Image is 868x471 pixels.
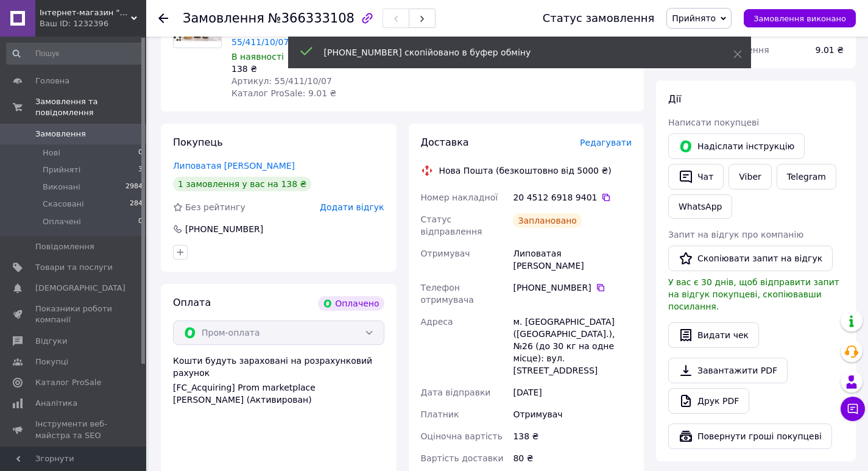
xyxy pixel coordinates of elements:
div: [PHONE_NUMBER] скопійовано в буфер обміну [324,46,703,58]
span: 2984 [125,182,143,193]
span: Оплата [173,297,211,308]
span: Платник [421,409,459,419]
span: Покупці [35,356,68,367]
span: Телефон отримувача [421,283,474,305]
div: Липоватая [PERSON_NAME] [510,243,634,277]
a: Фарба коректор бежева від подряпин для взуття Coccine LEATHER REPAIR 55/411/10/07 [231,1,357,47]
span: 9.01 ₴ [816,45,844,55]
span: Замовлення [183,11,264,26]
a: Липоватая [PERSON_NAME] [173,161,295,171]
div: 138 ₴ [231,63,358,75]
div: [FC_Acquiring] Prom marketplace [PERSON_NAME] (Активирован) [173,381,384,406]
span: [DEMOGRAPHIC_DATA] [35,283,125,294]
span: Товари та послуги [35,262,113,273]
div: Заплановано [513,213,582,228]
input: Пошук [6,43,144,65]
span: Номер накладної [421,193,498,202]
span: Оціночна вартість [421,431,503,441]
span: Нові [43,147,60,158]
span: Скасовані [43,199,84,210]
div: Кошти будуть зараховані на розрахунковий рахунок [173,355,384,406]
button: Чат з покупцем [841,397,865,421]
span: Без рейтингу [185,202,245,212]
span: Статус відправлення [421,214,482,236]
span: Головна [35,76,69,87]
span: 3 [138,165,143,175]
span: Каталог ProSale: 9.01 ₴ [231,88,336,98]
a: Завантажити PDF [668,358,788,383]
div: Отримувач [510,403,634,425]
a: Telegram [777,164,836,189]
span: Вартість доставки [421,453,504,463]
span: Показники роботи компанії [35,303,113,325]
span: Прийнято [672,13,716,23]
span: Оплачені [43,216,81,227]
span: Аналітика [35,398,77,409]
span: Замовлення та повідомлення [35,96,146,118]
span: Замовлення [35,129,86,140]
span: Додати відгук [320,202,384,212]
div: Повернутися назад [158,12,168,24]
span: Інструменти веб-майстра та SEO [35,419,113,441]
span: Відгуки [35,336,67,347]
a: Друк PDF [668,388,749,414]
div: Оплачено [318,296,384,311]
span: Артикул: 55/411/10/07 [231,76,332,86]
span: 0 [138,147,143,158]
span: Отримувач [421,249,470,258]
span: Доставка [421,136,469,148]
div: 80 ₴ [510,447,634,469]
div: [DATE] [510,381,634,403]
span: Прийняті [43,165,80,175]
button: Скопіювати запит на відгук [668,246,833,271]
div: м. [GEOGRAPHIC_DATA] ([GEOGRAPHIC_DATA].), №26 (до 30 кг на одне місце): вул. [STREET_ADDRESS] [510,311,634,381]
button: Повернути гроші покупцеві [668,423,832,449]
span: Покупець [173,136,223,148]
span: В наявності [231,52,284,62]
span: Написати покупцеві [668,118,759,127]
span: Інтернет-магазин "Ексклюзив" [40,7,131,18]
div: 1 замовлення у вас на 138 ₴ [173,177,311,191]
span: Дії [668,93,681,105]
div: 138 ₴ [510,425,634,447]
button: Видати чек [668,322,759,348]
span: Редагувати [580,138,632,147]
div: Статус замовлення [543,12,655,24]
a: WhatsApp [668,194,732,219]
button: Замовлення виконано [744,9,856,27]
span: Дата відправки [421,388,491,397]
span: 284 [130,199,143,210]
span: Запит на відгук про компанію [668,230,803,239]
span: №366333108 [268,11,355,26]
div: Ваш ID: 1232396 [40,18,146,29]
span: У вас є 30 днів, щоб відправити запит на відгук покупцеві, скопіювавши посилання. [668,277,839,311]
button: Чат [668,164,724,189]
span: Замовлення виконано [753,14,846,23]
a: Viber [729,164,771,189]
div: [PHONE_NUMBER] [513,282,632,294]
div: Нова Пошта (безкоштовно від 5000 ₴) [436,165,615,177]
span: Каталог ProSale [35,377,101,388]
div: 20 4512 6918 9401 [513,191,632,204]
button: Надіслати інструкцію [668,133,805,159]
span: Повідомлення [35,241,94,252]
span: 0 [138,216,143,227]
span: Виконані [43,182,80,193]
span: Адреса [421,317,453,327]
div: [PHONE_NUMBER] [184,223,264,235]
